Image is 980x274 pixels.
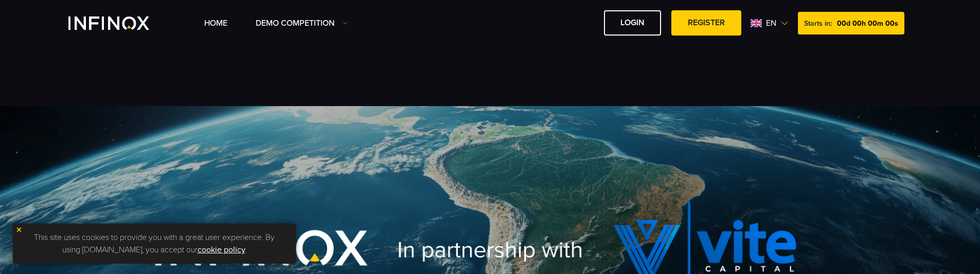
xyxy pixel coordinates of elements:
[762,17,780,29] span: en
[604,10,661,36] a: LOGIN
[837,19,898,28] span: 00d 00h 00m 00s
[343,21,348,26] img: Dropdown
[18,229,291,259] p: This site uses cookies to provide you with a great user experience. By using [DOMAIN_NAME], you a...
[204,17,227,29] a: Home
[804,19,832,28] span: Starts in:
[671,10,741,36] a: REGISTER
[15,226,23,233] img: yellow close icon
[256,17,348,29] a: Demo Competition
[68,16,173,30] a: INFINOX Vite
[198,245,245,255] a: cookie policy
